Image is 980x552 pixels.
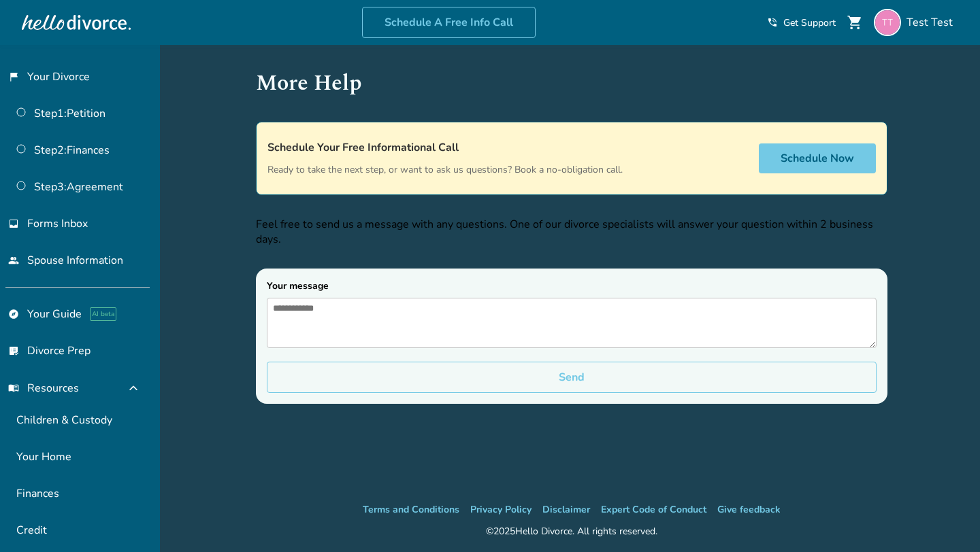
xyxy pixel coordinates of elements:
[767,17,778,28] span: phone_in_talk
[27,216,88,231] span: Forms Inbox
[267,362,877,393] button: Send
[362,7,536,38] a: Schedule A Free Info Call
[759,143,876,173] a: Schedule Now
[767,16,836,29] a: phone_in_talkGet Support
[363,503,459,516] a: Terms and Conditions
[125,380,142,396] span: expand_less
[8,309,19,320] span: explore
[486,523,657,540] div: © 2025 Hello Divorce. All rights reserved.
[847,14,863,31] span: shopping_cart
[267,139,623,178] div: Ready to take the next step, or want to ask us questions? Book a no-obligation call.
[8,218,19,229] span: inbox
[8,255,19,266] span: people
[470,503,532,516] a: Privacy Policy
[267,139,623,156] h4: Schedule Your Free Informational Call
[874,9,901,36] img: cahodix615@noidem.com
[8,345,19,356] span: list_alt_check
[267,298,877,348] textarea: Your message
[90,307,116,321] span: AI beta
[783,16,836,29] span: Get Support
[8,381,79,396] span: Resources
[267,279,877,348] label: Your message
[601,503,706,516] a: Expert Code of Conduct
[256,217,887,247] p: Feel free to send us a message with any questions. One of our divorce specialists will answer you...
[912,487,980,552] iframe: Chat Widget
[717,502,781,518] li: Give feedback
[256,67,887,100] h1: More Help
[8,383,19,394] span: menu_book
[8,71,19,82] span: flag_2
[542,502,590,518] li: Disclaimer
[906,15,958,30] span: Test Test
